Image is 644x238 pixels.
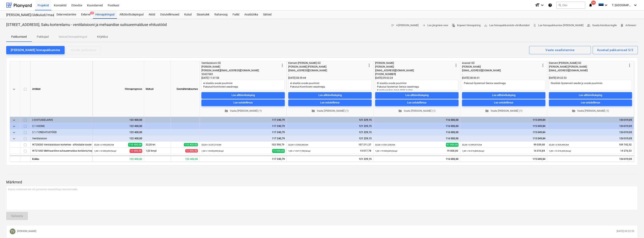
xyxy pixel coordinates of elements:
i: keyboard_arrow_down [540,3,545,8]
span: people_alt [587,23,591,27]
span: Vaata [PERSON_NAME] (1) [203,109,283,113]
div: Loo alltöövõtuleping [492,93,515,98]
a: Sätted [261,11,274,19]
span: Lae hinnapakkumise [PERSON_NAME] [533,23,584,28]
a: Alltöövõtulepingud [117,11,146,19]
button: Loo ostutellimus [462,100,545,106]
div: 121 229,15 [288,129,372,135]
div: Loo alltöövõtuleping [405,93,429,98]
div: [PERSON_NAME] [201,65,280,69]
button: Vaata [PERSON_NAME] (1) [201,108,285,114]
small: 1,00 × 14 276,53€ / kmpl [549,150,571,152]
div: [DATE] 08:39:44 [288,76,372,80]
button: 4 [PERSON_NAME] [389,22,420,29]
div: Hinnaprognoos [92,61,144,117]
i: keyboard_arrow_down [604,3,609,8]
div: 124 019,05 [549,117,632,123]
a: Analüütika [242,11,261,19]
div: 122 400,00 [92,156,144,162]
p: [STREET_ADDRESS], Saku korterelamu - ventilatsiooni ja mehaanilise suitsueemalduse ehitustööd [6,22,167,27]
button: Vaata [PERSON_NAME] (1) [549,108,632,114]
div: 115 049,84 [462,129,545,135]
div: 124 019,05 [547,156,634,162]
span: 14 017,78 [359,149,372,153]
i: notifications [588,3,593,8]
div: Ventilatsioon [32,135,91,141]
div: Loo alltöövõtuleping [232,93,255,98]
div: Tanel Villmäe [10,229,15,234]
small: 32,00 × 3 450,00€ / krt [94,144,114,146]
button: Vaata [PERSON_NAME] (1) [375,108,458,114]
span: 99 039,00 [533,143,545,147]
div: Vaate seadistamine [545,47,574,53]
div: [DATE] 11:07:58 [201,76,285,80]
iframe: Chat Widget [623,218,644,238]
div: Artikkel [31,61,92,117]
span: save_alt [484,23,488,27]
span: 13 650,00 [272,149,285,153]
span: Vaata [PERSON_NAME] (1) [290,109,370,113]
a: Aktid [146,11,158,19]
span: Vaata [PERSON_NAME] (1) [551,109,630,113]
div: 116 000,00 [375,117,458,123]
div: Loo ostutellimus [494,100,513,105]
div: 117 240,79 [201,135,285,142]
span: Lae hinnapakkumiste võrdlustabel [484,23,529,28]
span: Arhiveeri [620,23,636,28]
button: Saada kinnitusringile [585,22,618,29]
span: T. [GEOGRAPHIC_DATA] [612,4,632,7]
div: Hinnapäringud [93,11,117,19]
div: [PERSON_NAME] hinnapakkumine [11,47,60,53]
span: keyboard_arrow_down [12,87,17,92]
textarea: Pakutud Systemair Geniox seadmega [462,80,545,90]
div: - [288,72,367,76]
div: Ventilatsiooni OÜ [201,61,280,65]
small: 32,00 × 3 094,97€ / krt [462,144,482,146]
span: search [558,4,561,7]
div: 116 000,00 [375,135,458,142]
div: Avanair OÜ [462,61,540,65]
button: Loo alltöövõtuleping [462,92,545,99]
button: Arhiveeri [618,22,638,29]
div: Kuvatud pakkumised 5/5 [597,47,633,53]
div: 116 000,00 [375,129,458,135]
span: 14 276,53 [620,149,632,153]
span: [EMAIL_ADDRESS][DOMAIN_NAME] [288,69,327,72]
small: 32,00 × 3 237,21€ / krt [201,144,221,146]
div: Kokku [31,156,92,162]
span: keyboard_arrow_down [12,118,17,123]
div: 124 019,05 [549,135,632,142]
button: Loo alltöövõtuleping [201,92,285,99]
div: 116 000,00 [375,123,458,129]
div: 117 240,79 [200,156,287,162]
span: delete [620,23,624,27]
button: Loo alltöövõtuleping [549,92,632,99]
div: 117 240,79 [201,129,285,135]
p: Kirjeldus [97,35,108,39]
div: Rahavoog [212,11,230,19]
div: - [549,72,627,76]
p: Pakkumised [11,35,27,39]
a: Lae hinnapakkumise [PERSON_NAME] [531,22,585,29]
p: Pakkujad [37,35,49,39]
span: folder [311,109,315,113]
div: Mahud [144,61,171,117]
a: Failid [230,11,242,19]
span: folder [225,109,228,113]
div: Kulud [182,11,194,19]
div: Eelarve [79,11,93,19]
span: 97 000,00 [446,143,458,147]
div: 1,00 kmpl [144,148,171,154]
span: 110 400,00 [128,143,142,147]
span: 103 590,79 [271,143,285,147]
div: 115 049,84 [462,135,545,142]
div: 122 400,00 [94,123,142,129]
span: [PERSON_NAME][EMAIL_ADDRESS][DOMAIN_NAME] [201,69,259,72]
small: 1,00 × 19 000,00€ / kmpl [375,150,397,152]
button: Vaate seadistamine [529,46,591,54]
span: 2 [90,12,94,14]
span: 16 010,84 [533,149,545,153]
